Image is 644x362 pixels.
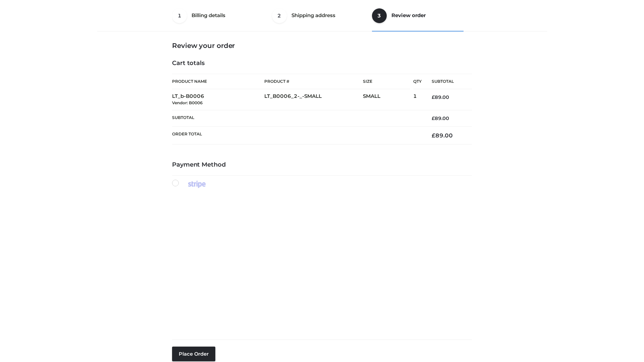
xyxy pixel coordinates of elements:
span: £ [432,115,435,121]
th: Product Name [172,74,264,89]
span: £ [432,94,435,100]
th: Order Total [172,127,422,144]
h3: Review your order [172,42,472,50]
bdi: 89.00 [432,94,449,100]
td: 1 [413,89,422,110]
th: Subtotal [172,110,422,126]
bdi: 89.00 [432,132,453,139]
td: LT_b-B0006 [172,89,264,110]
bdi: 89.00 [432,115,449,121]
iframe: Secure payment input frame [171,187,471,334]
small: Vendor: B0006 [172,100,203,105]
th: Qty [413,74,422,89]
th: Subtotal [422,74,472,89]
h4: Payment Method [172,161,472,169]
td: SMALL [363,89,413,110]
span: £ [432,132,435,139]
th: Size [363,74,410,89]
td: LT_B0006_2-_-SMALL [264,89,363,110]
th: Product # [264,74,363,89]
button: Place order [172,347,215,361]
h4: Cart totals [172,60,472,67]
